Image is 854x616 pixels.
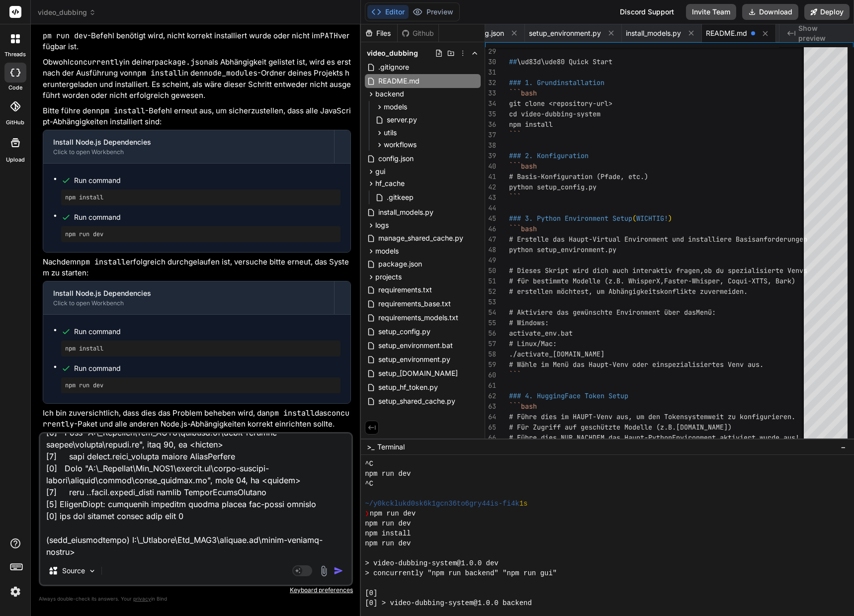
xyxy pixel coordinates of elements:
span: video_dubbing [367,48,418,58]
span: \ud83d\ude80 Quick Start [517,57,612,66]
span: ^C [365,479,373,489]
span: git clone <repository-url> [509,99,612,108]
div: Click to open Workbench [53,299,324,307]
span: models [384,102,407,112]
span: npm run dev [370,509,416,519]
div: 51 [485,276,496,286]
span: ``` [509,370,521,379]
span: backend [375,89,404,99]
p: Obwohl in deiner als Abhängigkeit gelistet ist, wird es erst nach der Ausführung von in den -Ordn... [43,57,351,101]
span: Show preview [798,23,846,43]
button: Deploy [804,4,850,20]
div: 34 [485,98,496,109]
span: lliere Basisanforderungen [708,235,807,244]
span: ### 3. Python Environment Setup [509,214,632,223]
span: gui [375,167,385,176]
span: setup_hf_token.py [377,381,439,393]
code: npm run dev [43,19,347,41]
span: setup_[DOMAIN_NAME] [377,367,459,379]
span: config.json [377,153,415,165]
span: setup_environment.bat [377,340,454,352]
div: 62 [485,391,496,401]
span: [0] > video-dubbing-system@1.0.0 backend [365,598,532,608]
div: 42 [485,182,496,192]
span: utils [384,128,397,138]
code: npm install [133,68,182,78]
div: 49 [485,255,496,265]
div: 60 [485,370,496,380]
span: # Aktiviere das gewünschte Environment über das [509,308,696,317]
code: concurrently [43,408,349,430]
span: ### 4. HuggingFace Token Setup [509,391,628,400]
span: projects [375,272,402,282]
div: 50 [485,265,496,276]
span: Run command [74,212,341,222]
span: ```bash [509,88,537,97]
span: Run command [74,363,341,373]
span: ( [632,214,636,223]
p: Ich bin zuversichtlich, dass dies das Problem beheben wird, da das -Paket und alle anderen Node.j... [43,408,351,430]
span: Run command [74,327,341,337]
button: Install Node.js DependenciesClick to open Workbench [43,281,334,314]
pre: npm run dev [65,230,337,238]
div: 39 [485,151,496,161]
div: 63 [485,401,496,412]
span: ^C [365,459,373,469]
span: manage_shared_cache.py [377,232,464,244]
div: 45 [485,213,496,224]
label: code [8,84,22,92]
span: ob du spezialisierte Venvs [704,266,807,275]
div: 55 [485,318,496,328]
div: 40 [485,161,496,172]
p: Source [62,566,85,576]
img: settings [7,583,24,600]
span: ```bash [509,402,537,411]
button: Preview [409,5,457,19]
span: # Für Zugriff auf geschützte Modelle (z.B. [509,423,676,432]
div: 35 [485,109,496,119]
code: npm install [96,106,145,116]
code: package.json [155,57,208,67]
span: .gitkeep [386,191,415,203]
p: Bitte führe den -Befehl erneut aus, um sicherzustellen, dass alle JavaScript-Abhängigkeiten insta... [43,105,351,128]
button: Invite Team [686,4,736,20]
button: Install Node.js DependenciesClick to open Workbench [43,130,334,163]
span: .gitignore [377,61,410,73]
div: 36 [485,119,496,130]
span: # Dieses Skript wird dich auch interaktiv fragen, [509,266,704,275]
span: [DOMAIN_NAME]) [676,423,732,432]
div: 46 [485,224,496,234]
span: ### 2. Konfiguration [509,151,589,160]
span: # Wähle im Menü das Haupt-Venv oder ein [509,360,664,369]
span: # Erstelle das Haupt-Virtual Environment und insta [509,235,708,244]
div: Click to open Workbench [53,148,324,156]
button: Editor [367,5,409,19]
div: 32 [485,78,496,88]
span: ```bash [509,224,537,233]
span: privacy [133,596,151,602]
div: 59 [485,359,496,370]
span: [0] [365,588,377,598]
span: requirements_base.txt [377,298,452,310]
div: 30 [485,57,496,67]
textarea: Lor ips dolorsi ame cons adi elitseddoeius - tem inci Utlaboree dolo ma aliq enim - admin veniam ... [40,434,351,557]
div: Install Node.js Dependencies [53,137,324,147]
span: ) [668,214,672,223]
span: README.md [377,75,421,87]
span: Faster-Whisper, Coqui-XTTS, Bark) [664,276,795,285]
span: >_ [367,442,374,452]
div: 53 [485,297,496,307]
span: requirements.txt [377,284,433,296]
span: systemweit zu konfigurieren. [684,412,795,421]
span: WICHTIG! [636,214,668,223]
span: python setup_environment.py [509,245,616,254]
img: Pick Models [88,567,96,575]
pre: npm install [65,193,337,201]
span: Terminal [377,442,405,452]
span: > video-dubbing-system@1.0.0 dev [365,558,499,568]
span: ## [509,57,517,66]
div: 43 [485,192,496,203]
span: Menü: [696,308,716,317]
div: 33 [485,88,496,98]
span: npm run dev [365,469,411,479]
